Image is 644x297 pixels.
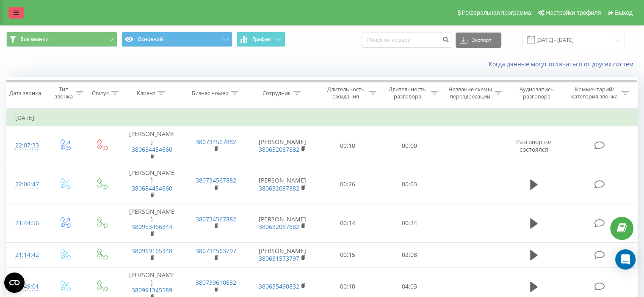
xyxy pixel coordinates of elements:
td: 00:03 [379,165,440,204]
div: Open Intercom Messenger [615,249,636,270]
td: [PERSON_NAME] [248,243,317,267]
a: 380734567882 [196,176,236,184]
a: 380734567882 [196,138,236,146]
div: 22:07:33 [15,137,38,154]
div: Название схемы переадресации [448,86,492,100]
td: [PERSON_NAME] [248,126,317,165]
a: 380734563797 [196,247,236,255]
td: [PERSON_NAME] [248,204,317,243]
a: 380632087882 [259,145,299,153]
td: 00:14 [317,204,379,243]
span: Настройки профиля [546,9,601,16]
button: Основной [122,32,232,47]
a: 380684454660 [132,184,172,192]
td: [PERSON_NAME] [248,165,317,204]
div: Длительность ожидания [325,86,367,100]
button: Все звонки [6,32,117,47]
div: Клиент [137,90,155,97]
a: 380684454660 [132,145,172,153]
a: 380739610832 [196,278,236,286]
td: 02:08 [379,243,440,267]
div: Аудиозапись разговора [512,86,561,100]
div: Статус [92,90,109,97]
td: 00:34 [379,204,440,243]
button: Экспорт [456,33,501,48]
span: Реферальная программа [462,9,531,16]
div: Длительность разговора [386,86,428,100]
a: 380631573797 [259,254,299,262]
span: Разговор не состоялся [516,138,551,153]
button: Open CMP widget [4,272,25,293]
td: [DATE] [7,109,638,126]
a: Когда данные могут отличаться от других систем [489,60,638,68]
span: Все звонки [20,36,49,43]
div: 21:14:42 [15,247,38,263]
a: 380991345589 [132,286,172,294]
a: 380953466344 [132,223,172,231]
div: 20:49:01 [15,278,38,295]
div: Тип звонка [53,86,73,100]
a: 380632087882 [259,184,299,192]
td: [PERSON_NAME] [120,165,184,204]
div: 21:44:56 [15,215,38,232]
td: 00:15 [317,243,379,267]
div: Дата звонка [9,90,41,97]
div: Бизнес номер [192,90,229,97]
td: 00:00 [379,126,440,165]
button: График [237,32,285,47]
a: 380969165348 [132,247,172,255]
td: [PERSON_NAME] [120,204,184,243]
td: 00:10 [317,126,379,165]
div: Комментарий/категория звонка [569,86,619,100]
span: График [252,36,271,42]
a: 380632087882 [259,223,299,231]
a: 380635490832 [259,282,299,290]
a: 380734567882 [196,215,236,223]
td: [PERSON_NAME] [120,126,184,165]
td: 00:26 [317,165,379,204]
span: Выход [615,9,633,16]
input: Поиск по номеру [362,33,451,48]
div: Сотрудник [263,90,291,97]
div: 22:06:47 [15,176,38,193]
